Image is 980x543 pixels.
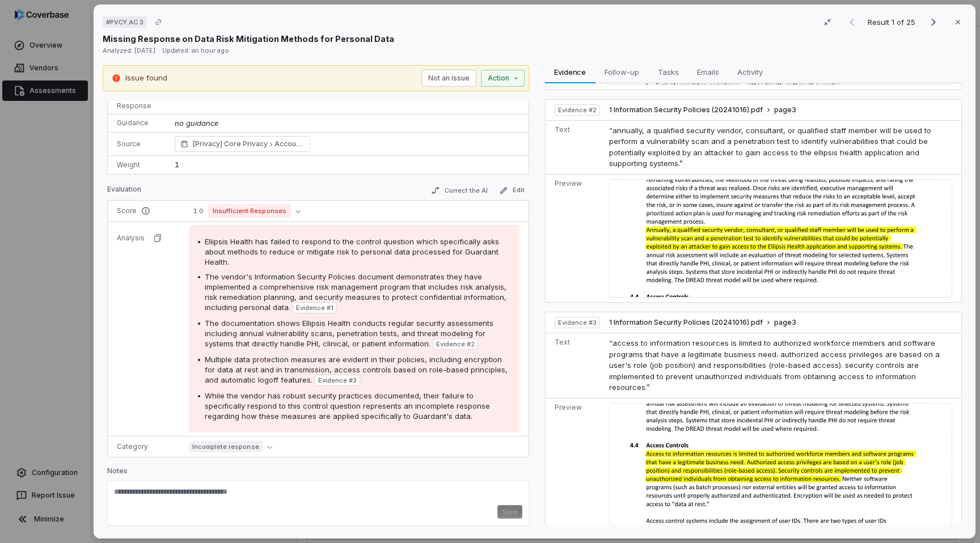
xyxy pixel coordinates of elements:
[609,338,940,392] span: “access to information resources is limited to authorized workforce members and software programs...
[609,126,931,168] span: “annually, a qualified security vendor, consultant, or qualified staff member will be used to per...
[609,318,796,328] button: 1 Information Security Policies (20241016).pdfpage3
[600,65,644,79] span: Follow-up
[117,442,171,451] p: Category
[106,18,143,27] span: # PVCY.AC.3
[774,318,796,327] span: page 3
[117,101,157,111] p: Response
[193,138,305,150] span: [Privacy] Core Privacy Accountability
[545,333,604,398] td: Text
[732,65,767,79] span: Activity
[107,185,141,198] p: Evaluation
[103,33,394,45] p: Missing Response on Data Risk Mitigation Methods for Personal Data
[208,204,291,218] span: Insufficient Responses
[494,184,529,197] button: Edit
[436,340,475,349] span: Evidence # 2
[868,16,918,28] p: Result 1 of 25
[545,398,604,534] td: Preview
[653,65,683,79] span: Tasks
[175,160,179,169] span: 1
[205,355,508,384] span: Multiple data protection measures are evident in their policies, including encryption for data at...
[922,15,945,29] button: Next result
[205,319,493,348] span: The documentation shows Ellipsis Health conducts regular security assessments including annual vu...
[609,403,952,531] img: cd79e0ac60f94a5ba209026affcf179c_original.jpg_w1200.jpg
[107,466,529,480] p: Notes
[609,105,796,115] button: 1 Information Security Policies (20241016).pdfpage3
[189,441,263,452] span: Incomplete response
[296,303,333,312] span: Evidence # 1
[774,105,796,114] span: page 3
[545,174,604,302] td: Preview
[557,318,596,327] span: Evidence # 3
[426,184,492,197] button: Correct the AI
[609,318,763,327] span: 1 Information Security Policies (20241016).pdf
[557,105,596,114] span: Evidence # 2
[162,46,229,54] span: Updated: an hour ago
[421,70,476,87] button: Not an issue
[692,65,723,79] span: Emails
[480,70,524,87] button: Action
[205,391,490,421] span: While the vendor has robust security practices documented, their failure to specifically respond ...
[117,139,157,149] p: Source
[318,376,357,385] span: Evidence # 3
[117,234,145,243] p: Analysis
[609,179,952,298] img: b040387545ee4e8080be6abd2ff87e17_original.jpg_w1200.jpg
[205,272,506,312] span: The vendor's Information Security Policies document demonstrates they have implemented a comprehe...
[550,65,590,79] span: Evidence
[103,46,155,54] span: Analyzed: [DATE]
[117,160,157,169] p: Weight
[189,204,305,218] button: 1.0Insufficient Responses
[148,12,168,32] button: Copy link
[117,118,157,128] p: Guidance
[545,120,604,174] td: Text
[205,237,499,266] span: Ellipsis Health has failed to respond to the control question which specifically asks about metho...
[609,105,763,114] span: 1 Information Security Policies (20241016).pdf
[125,73,167,84] p: Issue found
[117,206,171,215] p: Score
[175,118,218,128] span: no guidance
